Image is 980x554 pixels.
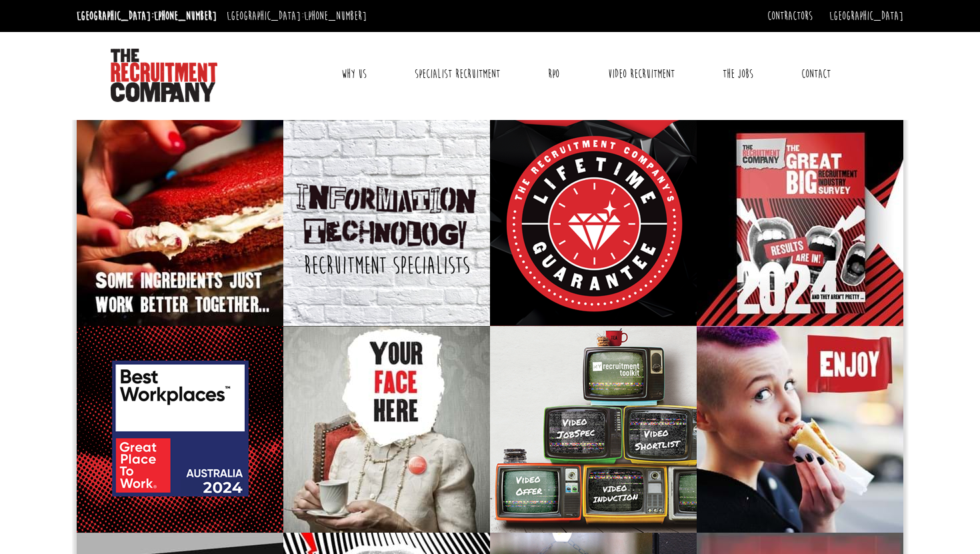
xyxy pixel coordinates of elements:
[713,57,763,91] a: The Jobs
[829,9,903,23] a: [GEOGRAPHIC_DATA]
[405,57,510,91] a: Specialist Recruitment
[331,57,377,91] a: Why Us
[73,5,220,27] li: [GEOGRAPHIC_DATA]:
[791,57,841,91] a: Contact
[538,57,569,91] a: RPO
[111,49,217,102] img: The Recruitment Company
[304,9,367,23] a: [PHONE_NUMBER]
[598,57,685,91] a: Video Recruitment
[154,9,217,23] a: [PHONE_NUMBER]
[223,5,370,27] li: [GEOGRAPHIC_DATA]:
[767,9,813,23] a: Contractors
